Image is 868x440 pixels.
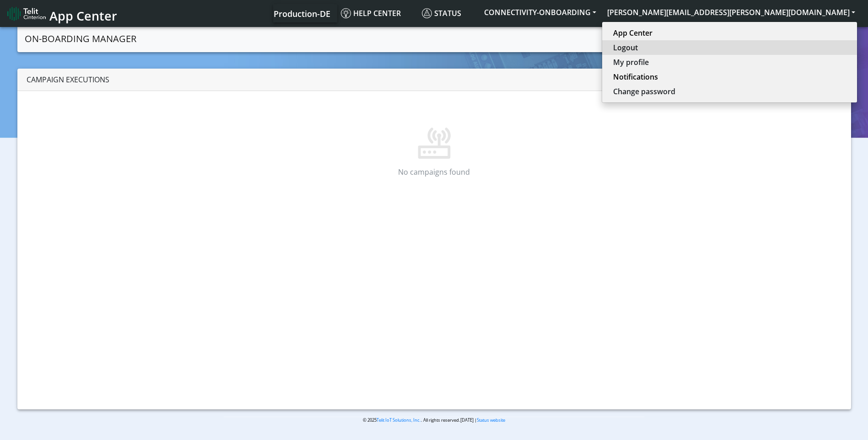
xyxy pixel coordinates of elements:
button: CONNECTIVITY-ONBOARDING [479,4,602,21]
button: Notifications [602,70,857,84]
span: Status [422,8,461,18]
a: Notifications [613,71,846,82]
button: Change password [602,84,857,99]
button: My profile [602,55,857,70]
span: App Center [49,7,117,24]
img: logo-telit-cinterion-gw-new.png [7,6,46,21]
button: [PERSON_NAME][EMAIL_ADDRESS][PERSON_NAME][DOMAIN_NAME] [602,4,861,21]
button: Logout [602,40,857,55]
span: Help center [341,8,401,18]
img: knowledge.svg [341,8,351,18]
a: Help center [337,4,418,22]
a: Telit IoT Solutions, Inc. [377,417,421,423]
span: Production-DE [274,8,330,19]
a: Your current platform instance [273,4,330,22]
a: App Center [613,27,846,38]
a: Status website [477,417,505,423]
button: App Center [602,26,857,40]
img: status.svg [422,8,432,18]
p: © 2025 . All rights reserved.[DATE] | [224,417,644,424]
a: On-Boarding Manager [25,30,136,48]
a: Status [418,4,479,22]
img: No more campaigns found [405,101,464,159]
a: App Center [7,4,116,23]
p: No campaigns found [42,166,826,177]
div: Campaign Executions [17,69,851,91]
